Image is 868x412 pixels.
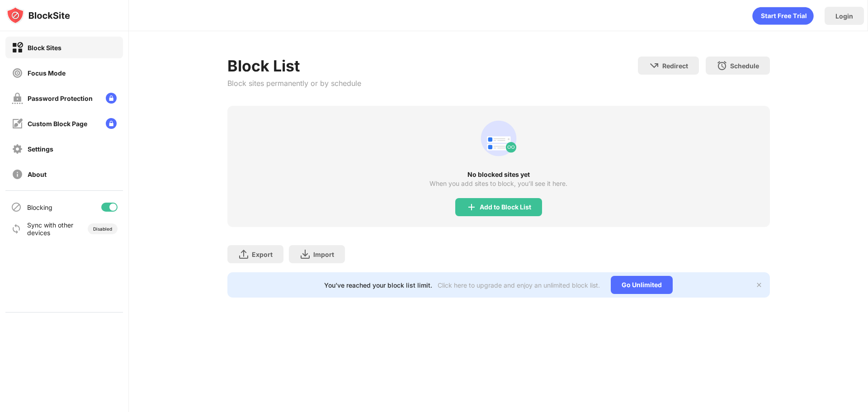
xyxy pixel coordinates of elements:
[6,6,70,24] img: logo-blocksite.svg
[93,226,112,232] div: Disabled
[227,57,361,75] div: Block List
[106,118,117,129] img: lock-menu.svg
[27,204,52,211] div: Blocking
[12,169,23,180] img: about-off.svg
[611,276,673,294] div: Go Unlimited
[28,120,87,128] div: Custom Block Page
[12,118,23,129] img: customize-block-page-off.svg
[752,7,814,25] div: animation
[106,93,117,104] img: lock-menu.svg
[438,281,600,289] div: Click here to upgrade and enjoy an unlimited block list.
[12,93,23,104] img: password-protection-off.svg
[477,117,520,160] div: animation
[227,79,361,88] div: Block sites permanently or by schedule
[28,69,66,77] div: Focus Mode
[429,180,567,187] div: When you add sites to block, you’ll see it here.
[12,67,23,79] img: focus-off.svg
[28,170,47,178] div: About
[11,223,22,234] img: sync-icon.svg
[12,42,23,53] img: block-on.svg
[28,44,61,52] div: Block Sites
[662,62,688,70] div: Redirect
[480,204,531,211] div: Add to Block List
[730,62,759,70] div: Schedule
[28,95,93,102] div: Password Protection
[324,281,432,289] div: You’ve reached your block list limit.
[313,251,334,258] div: Import
[12,143,23,155] img: settings-off.svg
[227,171,770,178] div: No blocked sites yet
[835,12,853,20] div: Login
[11,202,22,213] img: blocking-icon.svg
[27,221,74,237] div: Sync with other devices
[755,281,763,289] img: x-button.svg
[28,145,53,153] div: Settings
[252,251,273,258] div: Export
